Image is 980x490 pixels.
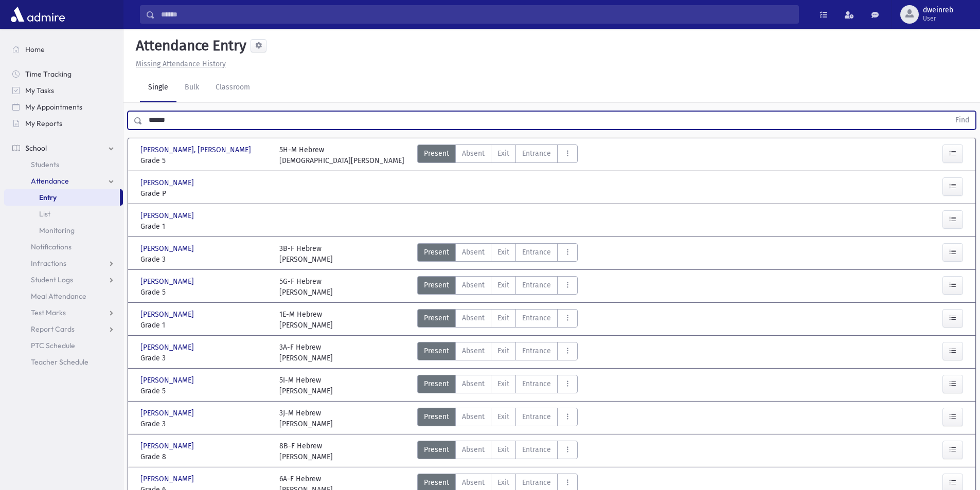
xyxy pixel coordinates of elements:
span: Exit [497,247,509,258]
span: Exit [497,411,509,422]
span: Present [424,280,449,291]
span: Entrance [522,411,551,422]
span: Grade 3 [140,419,269,429]
span: Entrance [522,247,551,258]
u: Missing Attendance History [136,60,226,68]
span: [PERSON_NAME] [140,474,196,484]
div: AttTypes [417,243,578,265]
span: Infractions [31,259,66,268]
span: Present [424,247,449,258]
span: Absent [462,280,485,291]
a: Missing Attendance History [132,60,226,68]
h5: Attendance Entry [132,37,246,55]
span: Present [424,378,449,389]
a: Teacher Schedule [4,354,123,370]
span: User [923,14,953,23]
span: Grade 1 [140,221,269,232]
span: PTC Schedule [31,341,75,350]
a: Student Logs [4,271,123,288]
span: Entrance [522,378,551,389]
a: PTC Schedule [4,337,123,354]
a: Test Marks [4,304,123,321]
span: [PERSON_NAME] [140,210,196,221]
span: Present [424,346,449,356]
span: Exit [497,280,509,291]
span: dweinreb [923,6,953,14]
span: Grade 3 [140,254,269,265]
a: Infractions [4,255,123,271]
span: Time Tracking [25,69,72,79]
span: Absent [462,346,485,356]
span: [PERSON_NAME] [140,342,196,353]
div: 3J-M Hebrew [PERSON_NAME] [279,408,333,429]
span: Absent [462,313,485,323]
span: My Reports [25,119,62,128]
a: Entry [4,189,120,206]
span: Grade 5 [140,386,269,396]
span: Present [424,477,449,488]
div: 8B-F Hebrew [PERSON_NAME] [279,441,333,462]
span: Absent [462,247,485,258]
span: Absent [462,378,485,389]
div: AttTypes [417,276,578,298]
span: Entry [39,193,57,202]
span: [PERSON_NAME] [140,408,196,419]
div: AttTypes [417,441,578,462]
a: My Tasks [4,82,123,99]
span: [PERSON_NAME] [140,375,196,386]
span: Grade P [140,188,269,199]
span: Exit [497,378,509,389]
span: Home [25,45,45,54]
img: AdmirePro [8,4,67,25]
div: 5G-F Hebrew [PERSON_NAME] [279,276,333,298]
a: Bulk [176,74,207,102]
div: AttTypes [417,144,578,166]
span: Absent [462,411,485,422]
a: Report Cards [4,321,123,337]
span: Test Marks [31,308,66,317]
a: Single [140,74,176,102]
a: Classroom [207,74,258,102]
span: Exit [497,313,509,323]
span: [PERSON_NAME] [140,441,196,451]
span: Teacher Schedule [31,357,88,367]
span: List [39,209,50,219]
span: Attendance [31,176,69,186]
span: Entrance [522,444,551,455]
span: [PERSON_NAME] [140,276,196,287]
span: Monitoring [39,226,75,235]
span: Present [424,444,449,455]
span: Students [31,160,59,169]
button: Find [949,112,975,129]
span: Grade 3 [140,353,269,364]
span: [PERSON_NAME] [140,309,196,320]
span: Absent [462,444,485,455]
a: Meal Attendance [4,288,123,304]
a: School [4,140,123,156]
span: [PERSON_NAME] [140,243,196,254]
span: Present [424,411,449,422]
span: My Appointments [25,102,82,112]
div: AttTypes [417,342,578,364]
div: 3A-F Hebrew [PERSON_NAME] [279,342,333,364]
span: Grade 5 [140,155,269,166]
a: List [4,206,123,222]
input: Search [155,5,798,24]
a: My Reports [4,115,123,132]
a: Students [4,156,123,173]
div: 5I-M Hebrew [PERSON_NAME] [279,375,333,396]
a: Notifications [4,239,123,255]
span: Meal Attendance [31,292,86,301]
span: Grade 5 [140,287,269,298]
span: Absent [462,477,485,488]
div: AttTypes [417,408,578,429]
span: Present [424,148,449,159]
span: Entrance [522,313,551,323]
a: My Appointments [4,99,123,115]
span: School [25,143,47,153]
a: Time Tracking [4,66,123,82]
span: Grade 8 [140,451,269,462]
span: My Tasks [25,86,54,95]
span: [PERSON_NAME], [PERSON_NAME] [140,144,253,155]
div: 1E-M Hebrew [PERSON_NAME] [279,309,333,331]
